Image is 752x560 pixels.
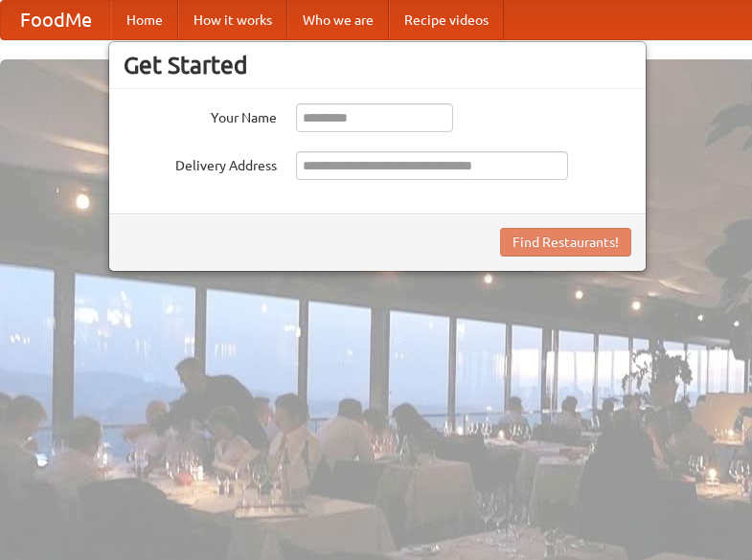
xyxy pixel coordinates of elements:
[124,151,277,175] label: Delivery Address
[124,103,277,127] label: Your Name
[287,1,389,39] a: Who we are
[111,1,178,39] a: Home
[1,1,111,39] a: FoodMe
[389,1,504,39] a: Recipe videos
[500,228,631,257] button: Find Restaurants!
[178,1,287,39] a: How it works
[124,51,631,79] h3: Get Started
